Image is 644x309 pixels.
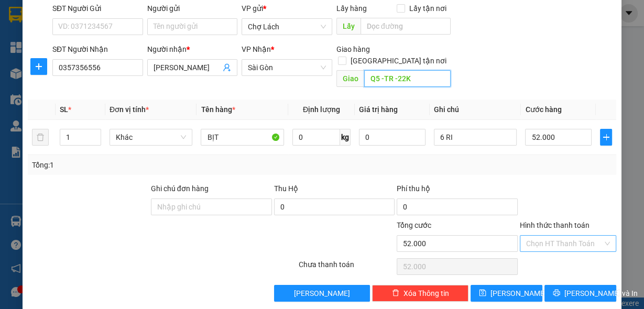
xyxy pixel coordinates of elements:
[274,184,298,193] span: Thu Hộ
[336,45,370,53] span: Giao hàng
[434,129,517,146] input: Ghi Chú
[471,285,542,302] button: save[PERSON_NAME]
[9,9,93,21] div: Chợ Lách
[520,221,590,229] label: Hình thức thanh toán
[201,129,284,146] input: VD: Bàn, Ghế
[242,3,332,14] div: VP gửi
[151,184,209,193] label: Ghi chú đơn hàng
[490,288,547,299] span: [PERSON_NAME]
[248,60,326,75] span: Sài Gòn
[223,63,231,72] span: user-add
[294,288,350,299] span: [PERSON_NAME]
[346,55,451,67] span: [GEOGRAPHIC_DATA] tận nơi
[372,285,468,302] button: deleteXóa Thông tin
[298,259,396,277] div: Chưa thanh toán
[392,289,399,297] span: delete
[364,70,451,87] input: Dọc đường
[52,43,143,55] div: SĐT Người Nhận
[9,10,25,21] span: Gửi:
[274,285,370,302] button: [PERSON_NAME]
[303,105,340,114] span: Định lượng
[336,18,361,35] span: Lấy
[100,9,190,21] div: Sài Gòn
[359,129,425,146] input: 0
[201,105,235,114] span: Tên hàng
[479,289,486,297] span: save
[361,18,451,35] input: Dọc đường
[248,19,326,35] span: Chợ Lách
[553,289,560,297] span: printer
[52,3,143,14] div: SĐT Người Gửi
[32,129,49,146] button: delete
[30,58,47,75] button: plus
[544,285,616,302] button: printer[PERSON_NAME] và In
[9,34,93,49] div: 0972878118
[151,198,272,215] input: Ghi chú đơn hàng
[403,288,449,299] span: Xóa Thông tin
[110,105,149,114] span: Đơn vị tính
[8,74,24,85] span: CR :
[8,73,94,86] div: 70.000
[564,288,638,299] span: [PERSON_NAME] và In
[100,54,115,65] span: DĐ:
[147,3,238,14] div: Người gửi
[397,183,518,198] div: Phí thu hộ
[100,21,190,34] div: KHOA
[115,49,169,67] span: Q11-TR
[336,70,364,87] span: Giao
[340,129,351,146] span: kg
[100,34,190,49] div: 0901751190
[9,21,93,34] div: DUY
[31,62,47,71] span: plus
[242,45,271,53] span: VP Nhận
[336,4,367,13] span: Lấy hàng
[32,159,249,171] div: Tổng: 1
[359,105,398,114] span: Giá trị hàng
[600,129,612,146] button: plus
[405,3,451,14] span: Lấy tận nơi
[100,10,125,21] span: Nhận:
[147,43,238,55] div: Người nhận
[430,100,521,120] th: Ghi chú
[116,129,187,145] span: Khác
[60,105,68,114] span: SL
[601,133,612,141] span: plus
[397,221,431,229] span: Tổng cước
[525,105,561,114] span: Cước hàng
